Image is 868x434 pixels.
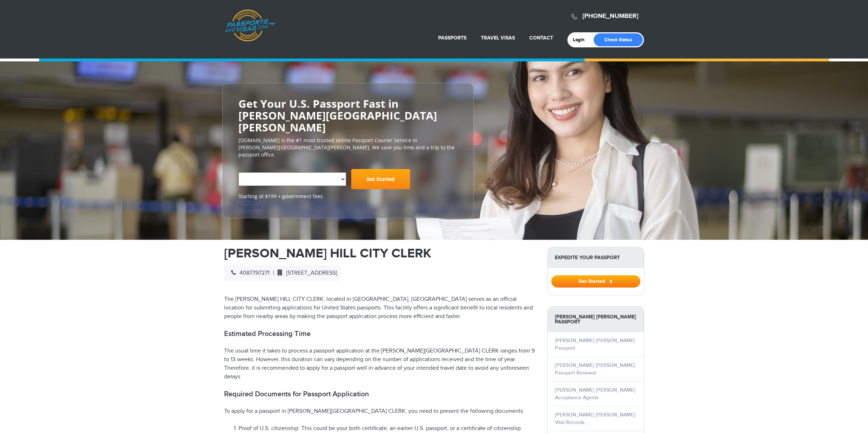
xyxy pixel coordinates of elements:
h1: [PERSON_NAME] HILL CITY CLERK [224,247,537,260]
a: [PERSON_NAME] [PERSON_NAME] Passport [555,337,635,351]
li: Proof of U.S. citizenship: This could be your birth certificate, an earlier U.S. passport, or a c... [238,424,537,433]
a: [PERSON_NAME] [PERSON_NAME] Acceptance Agents [555,387,635,401]
a: Passports & [DOMAIN_NAME] [224,9,275,42]
a: Passports [438,35,467,41]
p: The usual time it takes to process a passport application at the [PERSON_NAME][GEOGRAPHIC_DATA] C... [224,347,537,381]
a: [PERSON_NAME] [PERSON_NAME] Passport Renewal [555,362,635,376]
h2: Estimated Processing Time [224,330,537,338]
a: Login [573,37,590,43]
a: Check Status [594,33,643,46]
a: Travel Visas [481,35,515,41]
h2: Get Your U.S. Passport Fast in [PERSON_NAME][GEOGRAPHIC_DATA][PERSON_NAME] [238,98,458,133]
p: [DOMAIN_NAME] is the #1 most trusted online Passport Courier Service in [PERSON_NAME][GEOGRAPHIC_... [238,137,458,158]
button: Get Started [551,275,640,288]
span: Starting at $199 + government fees [238,193,458,200]
a: [PHONE_NUMBER] [582,12,639,20]
div: | [224,265,341,281]
a: Get Started [551,278,640,284]
span: 4087797271 [228,270,269,276]
p: The [PERSON_NAME] HILL CITY CLERK, located in [GEOGRAPHIC_DATA], [GEOGRAPHIC_DATA] serves as an o... [224,295,537,321]
span: [STREET_ADDRESS] [274,270,337,276]
p: To apply for a passport in [PERSON_NAME][GEOGRAPHIC_DATA] CLERK, you need to present the followin... [224,407,537,416]
strong: Expedite Your Passport [548,247,644,268]
h2: Required Documents for Passport Application [224,390,537,398]
a: Get Started [351,169,410,189]
a: Contact [529,35,553,41]
a: [PERSON_NAME] [PERSON_NAME] Vital Records [555,412,635,425]
strong: [PERSON_NAME] [PERSON_NAME] Passport [548,307,644,332]
a: Trustpilot [238,204,262,210]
